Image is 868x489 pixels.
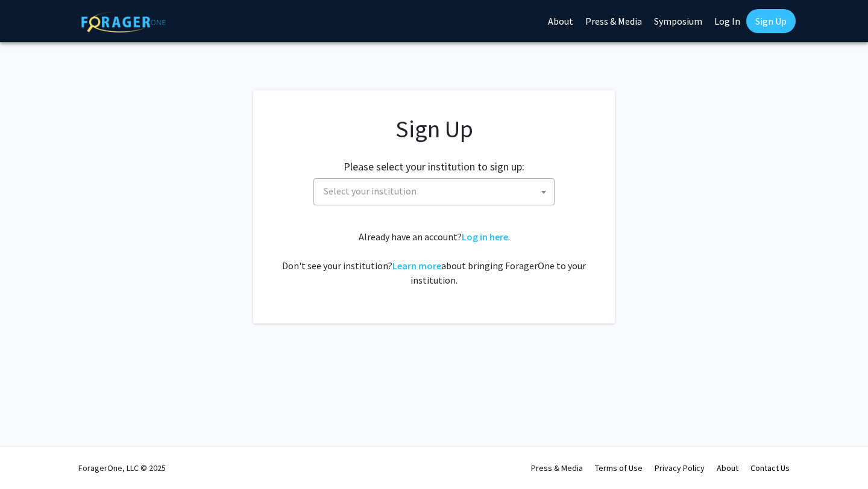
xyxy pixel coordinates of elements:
[655,463,705,473] a: Privacy Policy
[277,229,591,287] div: Already have an account? . Don't see your institution? about bringing ForagerOne to your institut...
[277,114,591,143] h1: Sign Up
[717,463,738,473] a: About
[595,463,643,473] a: Terms of Use
[531,463,583,473] a: Press & Media
[392,260,441,272] a: Learn more about bringing ForagerOne to your institution
[78,447,166,489] div: ForagerOne, LLC © 2025
[324,185,417,197] span: Select your institution
[746,9,796,33] a: Sign Up
[81,11,166,33] img: ForagerOne Logo
[344,160,524,173] h2: Please select your institution to sign up:
[750,463,790,473] a: Contact Us
[319,179,554,204] span: Select your institution
[462,231,508,243] a: Log in here
[313,178,555,205] span: Select your institution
